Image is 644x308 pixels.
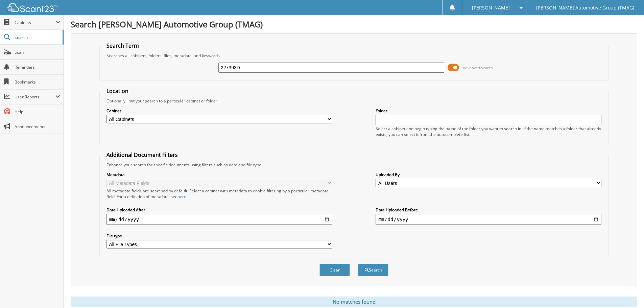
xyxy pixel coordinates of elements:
[103,42,142,49] legend: Search Term
[7,3,57,12] img: scan123-logo-white.svg
[358,264,388,276] button: Search
[106,233,332,239] label: File type
[106,207,332,213] label: Date Uploaded After
[15,124,60,129] span: Announcements
[376,172,601,177] label: Uploaded By
[376,214,601,225] input: end
[15,79,60,85] span: Bookmarks
[15,49,60,55] span: Scan
[71,19,637,30] h1: Search [PERSON_NAME] Automotive Group (TMAG)
[106,108,332,114] label: Cabinet
[15,109,60,115] span: Help
[15,34,59,40] span: Search
[103,53,605,58] div: Searches all cabinets, folders, files, metadata, and keywords
[15,20,55,25] span: Cabinets
[472,6,510,10] span: [PERSON_NAME]
[536,6,634,10] span: [PERSON_NAME] Automotive Group (TMAG)
[106,172,332,177] label: Metadata
[177,194,186,199] a: here
[376,126,601,137] div: Select a cabinet and begin typing the name of the folder you want to search in. If the name match...
[376,207,601,213] label: Date Uploaded Before
[463,65,493,70] span: Advanced Search
[71,297,637,307] div: No matches found
[106,214,332,225] input: start
[103,87,132,95] legend: Location
[103,98,605,104] div: Optionally limit your search to a particular cabinet or folder
[376,108,601,114] label: Folder
[103,151,181,159] legend: Additional Document Filters
[15,94,55,100] span: User Reports
[106,188,332,199] div: All metadata fields are searched by default. Select a cabinet with metadata to enable filtering b...
[15,64,60,70] span: Reminders
[319,264,350,276] button: Clear
[103,162,605,168] div: Enhance your search for specific documents using filters such as date and file type.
